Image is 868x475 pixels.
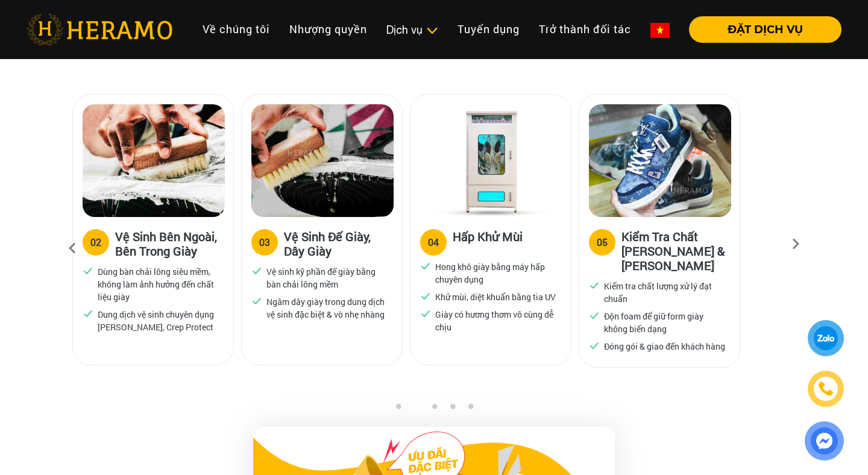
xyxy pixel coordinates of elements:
button: 3 [428,403,440,415]
img: checked.svg [251,265,262,276]
img: checked.svg [420,308,431,319]
button: 4 [446,403,458,415]
p: Hong khô giày bằng máy hấp chuyên dụng [435,260,557,286]
p: Ngâm dây giày trong dung dịch vệ sinh đặc biệt & vò nhẹ nhàng [266,295,388,321]
button: 1 [392,403,404,415]
button: 2 [410,403,422,415]
img: phone-icon [819,382,833,396]
h3: Vệ Sinh Bên Ngoài, Bên Trong Giày [115,229,224,258]
div: Dịch vụ [386,22,438,38]
img: checked.svg [420,291,431,301]
p: Độn foam để giữ form giày không biến dạng [604,310,726,335]
img: checked.svg [83,308,93,319]
a: phone-icon [810,373,842,405]
p: Dung dịch vệ sinh chuyên dụng [PERSON_NAME], Crep Protect [98,308,219,333]
img: subToggleIcon [426,25,438,37]
h2: Quy trình vệ sinh giày tại [GEOGRAPHIC_DATA] [27,35,841,60]
p: Khử mùi, diệt khuẩn bằng tia UV [435,291,556,303]
img: Heramo quy trinh ve sinh kiem tra chat luong dong goi [589,104,731,217]
a: Nhượng quyền [280,16,377,42]
button: ĐẶT DỊCH VỤ [689,16,841,43]
img: checked.svg [251,295,262,306]
div: 03 [259,235,270,250]
div: 05 [597,235,608,250]
img: Heramo quy trinh ve sinh hap khu mui giay bang may hap uv [420,104,562,217]
img: checked.svg [83,265,93,276]
img: Heramo quy trinh ve sinh de giay day giay [251,104,394,217]
button: 5 [464,403,476,415]
p: Dùng bàn chải lông siêu mềm, không làm ảnh hưởng đến chất liệu giày [98,265,219,303]
p: Đóng gói & giao đến khách hàng [604,340,725,353]
a: Tuyển dụng [448,16,529,42]
img: checked.svg [589,340,600,351]
img: checked.svg [420,260,431,271]
p: Giày có hương thơm vô cùng dễ chịu [435,308,557,333]
div: 02 [90,235,101,250]
img: vn-flag.png [650,23,670,38]
a: ĐẶT DỊCH VỤ [679,24,841,35]
p: Vệ sinh kỹ phần đế giày bằng bàn chải lông mềm [266,265,388,291]
img: checked.svg [589,280,600,291]
h3: Hấp Khử Mùi [453,229,523,253]
a: Về chúng tôi [193,16,280,42]
img: heramo-logo.png [27,14,172,45]
h3: Vệ Sinh Đế Giày, Dây Giày [284,229,392,258]
a: Trở thành đối tác [529,16,641,42]
p: Kiểm tra chất lượng xử lý đạt chuẩn [604,280,726,305]
img: checked.svg [589,310,600,321]
div: 04 [428,235,439,250]
img: Heramo quy trinh ve sinh giay ben ngoai ben trong [83,104,225,217]
h3: Kiểm Tra Chất [PERSON_NAME] & [PERSON_NAME] [621,229,730,272]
